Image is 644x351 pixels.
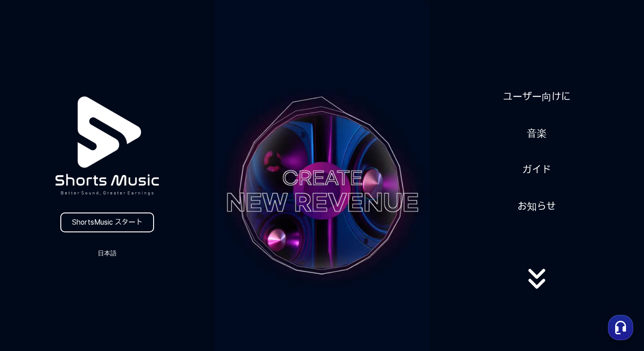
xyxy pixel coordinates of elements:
a: ガイド [519,159,554,181]
a: お知らせ [514,195,559,217]
a: 音楽 [523,122,550,144]
img: logo [33,72,181,220]
a: ShortsMusic スタート [60,212,154,232]
button: 日本語 [86,247,129,259]
a: ユーザー向けに [499,86,574,108]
